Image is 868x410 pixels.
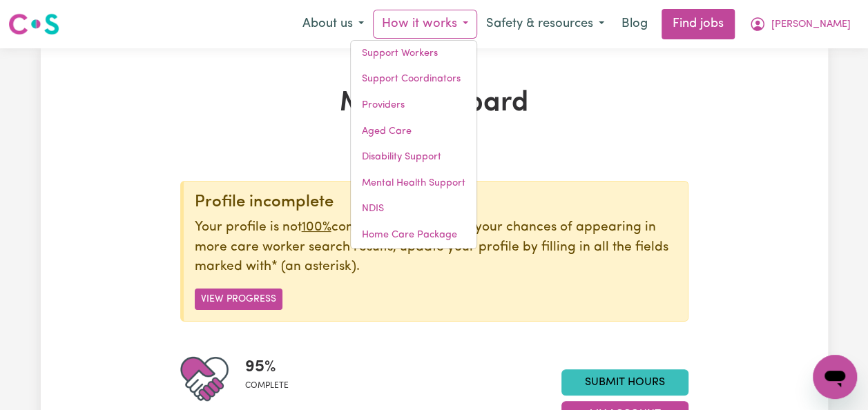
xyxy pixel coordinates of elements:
button: View Progress [195,289,282,310]
div: How it works [350,40,477,249]
a: Providers [351,92,476,119]
a: Mental Health Support [351,170,476,197]
button: About us [293,10,373,39]
a: Find jobs [662,9,735,39]
a: Support Workers [351,41,476,67]
u: 100% [302,221,331,234]
button: My Account [740,10,860,39]
a: Disability Support [351,144,476,170]
a: Submit Hours [561,369,688,396]
div: Profile incomplete [195,193,677,213]
div: Profile completeness: 95% [245,355,300,403]
img: Careseekers logo [8,12,59,37]
a: Careseekers logo [8,8,59,40]
a: NDIS [351,196,476,222]
button: Safety & resources [477,10,613,39]
span: [PERSON_NAME] [771,17,851,32]
button: How it works [373,10,477,39]
a: Support Coordinators [351,66,476,92]
span: an asterisk [271,260,356,273]
span: 95 % [245,355,289,380]
h1: My Dashboard [180,87,688,120]
a: Aged Care [351,119,476,145]
iframe: Button to launch messaging window, conversation in progress [813,355,857,399]
p: Your profile is not complete. To maximise your chances of appearing in more care worker search re... [195,218,677,277]
a: Blog [613,9,656,39]
span: complete [245,380,289,392]
a: Home Care Package [351,222,476,248]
